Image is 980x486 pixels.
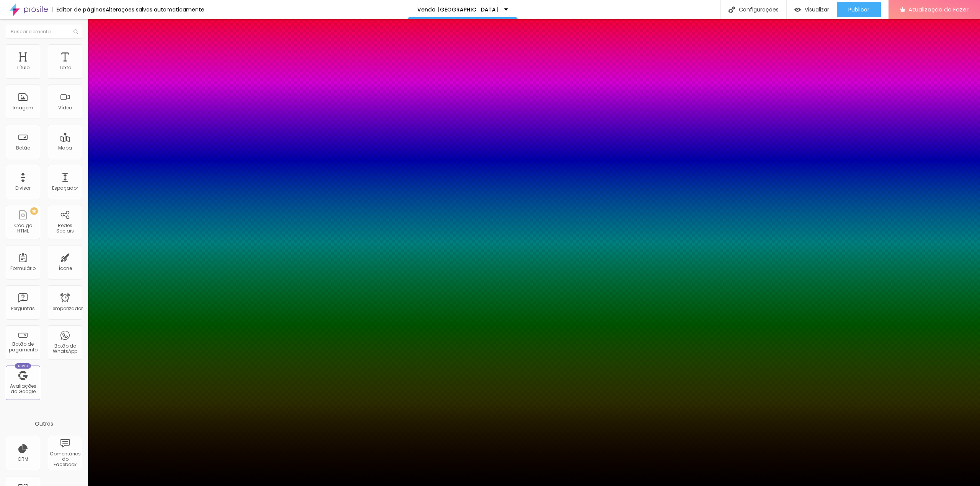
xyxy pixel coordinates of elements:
[52,185,78,191] font: Espaçador
[848,6,869,13] font: Publicar
[837,2,881,17] button: Publicar
[18,456,28,462] font: CRM
[10,383,36,395] font: Avaliações do Google
[58,145,72,151] font: Mapa
[787,2,837,17] button: Visualizar
[53,343,77,354] font: Botão do WhatsApp
[73,29,78,34] img: Ícone
[10,265,36,271] font: Formulário
[6,25,82,39] input: Buscar elemento
[15,185,31,191] font: Divisor
[59,64,71,71] font: Texto
[50,305,83,312] font: Temporizador
[106,6,204,13] font: Alterações salvas automaticamente
[11,305,35,312] font: Perguntas
[13,104,33,111] font: Imagem
[59,265,72,271] font: Ícone
[794,7,801,13] img: view-1.svg
[805,6,829,13] font: Visualizar
[56,6,106,13] font: Editor de páginas
[14,222,32,234] font: Código HTML
[417,6,498,13] font: Venda [GEOGRAPHIC_DATA]
[18,364,28,368] font: Novo
[739,6,779,13] font: Configurações
[16,64,29,71] font: Título
[9,341,38,353] font: Botão de pagamento
[35,420,53,427] font: Outros
[56,222,74,234] font: Redes Sociais
[908,5,969,13] font: Atualização do Fazer
[50,450,81,468] font: Comentários do Facebook
[58,104,72,111] font: Vídeo
[728,7,735,13] img: Ícone
[16,145,30,151] font: Botão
